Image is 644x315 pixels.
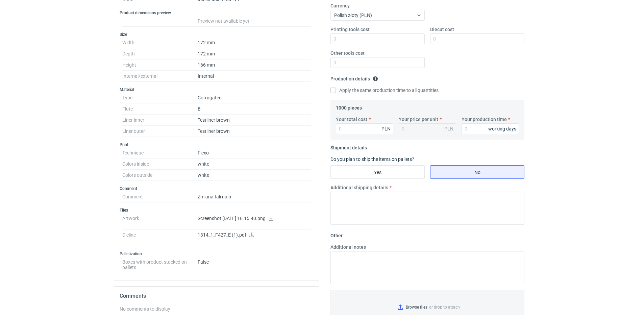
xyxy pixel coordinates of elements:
[122,147,198,159] dt: Technique
[120,306,314,312] div: No comments to display
[120,87,314,92] h3: Material
[122,126,198,137] dt: Liner outer
[198,92,311,103] dd: Corrugated
[120,292,314,300] h2: Comments
[198,191,311,202] dd: Zmiana fali na b
[330,73,378,81] legend: Production details
[198,126,311,137] dd: Testliner brown
[488,125,516,132] div: working days
[430,26,454,33] label: Diecut cost
[198,115,311,126] dd: Testliner brown
[198,37,311,48] dd: 172 mm
[198,257,311,270] dd: False
[330,57,425,68] input: 0
[198,147,311,159] dd: Flexo
[122,59,198,71] dt: Height
[330,26,370,33] label: Printing tools cost
[330,244,366,250] label: Additional notes
[381,125,391,132] div: PLN
[122,48,198,59] dt: Depth
[198,103,311,115] dd: B
[120,208,314,213] h3: Files
[120,32,314,37] h3: Size
[336,123,393,134] input: 0
[198,48,311,59] dd: 172 mm
[444,125,453,132] div: PLN
[122,170,198,181] dt: Colors outside
[399,116,438,123] label: Your price per unit
[198,170,311,181] dd: white
[330,2,350,9] label: Currency
[198,59,311,71] dd: 166 mm
[122,37,198,48] dt: Width
[330,50,365,56] label: Other tools cost
[122,213,198,229] dt: Artwork
[430,165,524,179] label: No
[198,18,251,24] span: Preview not available yet.
[122,229,198,246] dt: Dieline
[198,216,311,222] p: Screenshot [DATE] 16.15.40.png
[198,71,311,82] dd: Internal
[330,142,367,150] legend: Shipment details
[462,116,507,123] label: Your production time
[198,159,311,170] dd: white
[462,123,519,134] input: 0
[120,186,314,191] h3: Comment
[336,102,362,111] legend: 1000 pieces
[120,10,314,16] h3: Product dimensions preview
[122,115,198,126] dt: Liner inner
[122,159,198,170] dt: Colors inside
[122,257,198,270] dt: Boxes with product stacked on pallets
[330,33,425,44] input: 0
[122,191,198,202] dt: Comment
[336,116,367,123] label: Your total cost
[330,156,414,162] label: Do you plan to ship the items on pallets?
[334,13,372,18] span: Polish złoty (PLN)
[330,184,388,191] label: Additional shipping details
[122,103,198,115] dt: Flute
[120,142,314,147] h3: Print
[122,71,198,82] dt: Internal/external
[120,251,314,257] h3: Palletization
[330,230,343,238] legend: Other
[122,92,198,103] dt: Type
[430,33,524,44] input: 0
[330,87,439,94] label: Apply the same production time to all quantities
[330,165,425,179] label: Yes
[198,232,311,238] p: 1314_1_F427_E (1).pdf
